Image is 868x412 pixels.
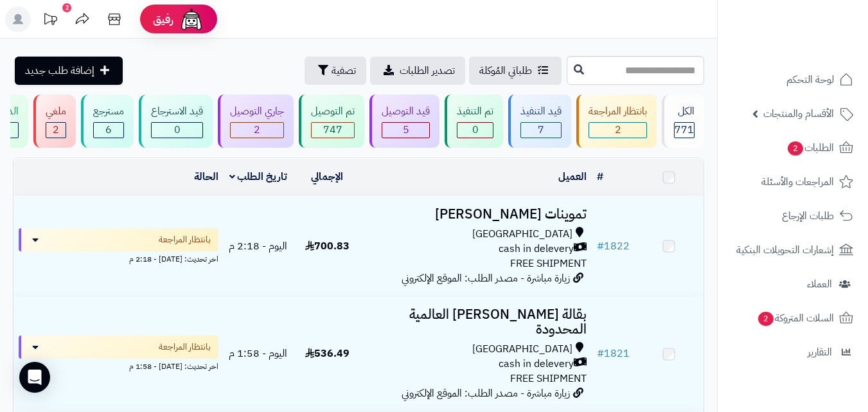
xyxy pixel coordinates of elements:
a: المراجعات والأسئلة [725,166,860,197]
span: المراجعات والأسئلة [761,173,834,191]
span: بانتظار المراجعة [159,233,211,246]
a: تاريخ الطلب [229,169,288,184]
a: الطلبات2 [725,132,860,163]
span: بانتظار المراجعة [159,341,211,354]
a: التقارير [725,337,860,368]
span: رفيق [153,12,173,27]
span: cash in delevery [499,242,574,256]
div: جاري التوصيل [230,104,284,119]
a: ملغي 2 [31,94,78,148]
h3: تموينات [PERSON_NAME] [367,207,587,222]
img: ai-face.png [179,6,204,32]
a: تم التوصيل 747 [296,94,367,148]
a: العميل [558,169,587,184]
h3: بقالة [PERSON_NAME] العالمية المحدودة [367,307,587,337]
a: إضافة طلب جديد [15,57,123,85]
span: اليوم - 1:58 م [229,346,287,361]
a: قيد التوصيل 5 [367,94,442,148]
a: تصدير الطلبات [370,57,465,85]
div: 0 [152,123,202,138]
span: زيارة مباشرة - مصدر الطلب: الموقع الإلكتروني [402,271,570,286]
div: قيد التنفيذ [520,104,562,119]
a: قيد الاسترجاع 0 [136,94,215,148]
div: مسترجع [93,104,124,119]
span: التقارير [808,343,832,361]
span: زيارة مباشرة - مصدر الطلب: الموقع الإلكتروني [402,386,570,401]
span: الطلبات [786,139,834,157]
div: ملغي [46,104,66,119]
div: اخر تحديث: [DATE] - 1:58 م [19,359,218,372]
a: طلبات الإرجاع [725,201,860,231]
a: العملاء [725,269,860,300]
a: تحديثات المنصة [34,6,66,35]
a: السلات المتروكة2 [725,303,860,334]
a: بانتظار المراجعة 2 [574,94,659,148]
a: # [597,169,603,184]
span: 6 [105,122,112,138]
div: تم التوصيل [311,104,355,119]
div: 7 [521,123,561,138]
span: 2 [757,311,774,326]
div: قيد التوصيل [382,104,430,119]
div: 2 [231,123,283,138]
div: بانتظار المراجعة [589,104,647,119]
span: 5 [403,122,409,138]
span: 747 [323,122,342,138]
a: الكل771 [659,94,707,148]
span: 7 [538,122,544,138]
span: إشعارات التحويلات البنكية [736,241,834,259]
span: 2 [787,141,803,156]
a: #1821 [597,346,630,361]
span: العملاء [807,275,832,293]
span: الأقسام والمنتجات [763,105,834,123]
span: 2 [254,122,260,138]
span: 536.49 [305,346,350,361]
span: تصدير الطلبات [400,63,455,78]
div: 2 [589,123,646,138]
span: # [597,346,604,361]
a: #1822 [597,238,630,254]
span: تصفية [332,63,356,78]
span: طلبات الإرجاع [782,207,834,225]
span: لوحة التحكم [786,71,834,89]
a: الحالة [194,169,218,184]
span: 0 [174,122,181,138]
button: تصفية [305,57,366,85]
a: تم التنفيذ 0 [442,94,506,148]
span: cash in delevery [499,357,574,372]
span: 0 [472,122,479,138]
div: تم التنفيذ [457,104,493,119]
span: [GEOGRAPHIC_DATA] [472,227,572,242]
div: 2 [62,3,71,12]
a: طلباتي المُوكلة [469,57,562,85]
div: 6 [94,123,123,138]
span: طلباتي المُوكلة [479,63,532,78]
span: 771 [675,122,694,138]
div: قيد الاسترجاع [151,104,203,119]
a: مسترجع 6 [78,94,136,148]
div: Open Intercom Messenger [19,362,50,393]
div: 0 [457,123,493,138]
a: جاري التوصيل 2 [215,94,296,148]
div: الكل [674,104,695,119]
a: قيد التنفيذ 7 [506,94,574,148]
span: 700.83 [305,238,350,254]
span: FREE SHIPMENT [510,371,587,386]
span: 2 [53,122,59,138]
a: إشعارات التحويلات البنكية [725,235,860,265]
span: اليوم - 2:18 م [229,238,287,254]
div: اخر تحديث: [DATE] - 2:18 م [19,251,218,265]
img: logo-2.png [781,10,856,37]
span: # [597,238,604,254]
span: [GEOGRAPHIC_DATA] [472,342,572,357]
a: الإجمالي [311,169,343,184]
a: لوحة التحكم [725,64,860,95]
span: 2 [615,122,621,138]
span: إضافة طلب جديد [25,63,94,78]
span: السلات المتروكة [757,309,834,327]
div: 2 [46,123,66,138]
div: 5 [382,123,429,138]
span: FREE SHIPMENT [510,256,587,271]
div: 747 [312,123,354,138]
